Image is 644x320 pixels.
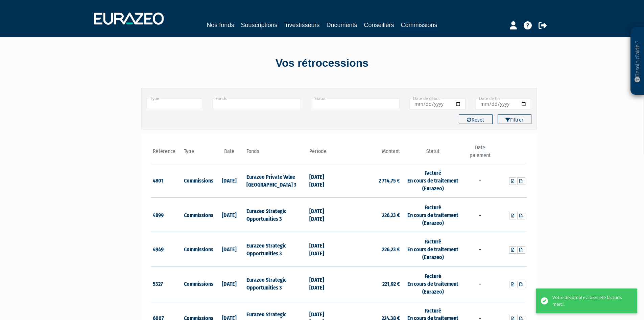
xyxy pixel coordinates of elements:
td: Eurazeo Strategic Opportunities 3 [245,197,307,232]
a: Documents [327,20,357,30]
td: Commissions [182,266,214,301]
td: Eurazeo Strategic Opportunities 3 [245,266,307,301]
td: [DATE] [214,197,245,232]
td: Facturé En cours de traitement (Eurazeo) [402,197,464,232]
a: Souscriptions [241,20,277,30]
td: [DATE] [214,232,245,266]
p: Besoin d'aide ? [634,31,641,92]
th: Période [308,144,339,163]
td: - [464,163,496,198]
td: 221,92 € [339,266,402,301]
td: Facturé En cours de traitement (Eurazeo) [402,232,464,266]
td: Eurazeo Private Value [GEOGRAPHIC_DATA] 3 [245,163,307,198]
td: [DATE] [214,163,245,198]
button: Filtrer [498,114,531,124]
td: 4899 [151,197,183,232]
td: Commissions [182,232,214,266]
td: Facturé En cours de traitement (Eurazeo) [402,163,464,198]
th: Référence [151,144,183,163]
td: [DATE] [DATE] [308,232,339,266]
div: Vos rétrocessions [129,56,515,71]
th: Statut [402,144,464,163]
a: Conseillers [364,20,394,30]
td: [DATE] [214,266,245,301]
th: Fonds [245,144,307,163]
th: Date paiement [464,144,496,163]
div: Votre décompte a bien été facturé, merci. [552,294,627,307]
td: Commissions [182,197,214,232]
td: 4801 [151,163,183,198]
td: Commissions [182,163,214,198]
td: 226,23 € [339,197,402,232]
img: 1732889491-logotype_eurazeo_blanc_rvb.png [94,13,164,25]
td: [DATE] [DATE] [308,266,339,301]
td: - [464,197,496,232]
td: 226,23 € [339,232,402,266]
td: Eurazeo Strategic Opportunities 3 [245,232,307,266]
button: Reset [459,114,493,124]
td: 2 714,75 € [339,163,402,198]
td: [DATE] [DATE] [308,163,339,198]
td: 4949 [151,232,183,266]
td: Facturé En cours de traitement (Eurazeo) [402,266,464,301]
td: - [464,266,496,301]
th: Type [182,144,214,163]
td: [DATE] [DATE] [308,197,339,232]
a: Investisseurs [284,20,319,30]
td: 5327 [151,266,183,301]
a: Commissions [401,20,437,31]
td: - [464,232,496,266]
th: Date [214,144,245,163]
th: Montant [339,144,402,163]
a: Nos fonds [207,20,234,30]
